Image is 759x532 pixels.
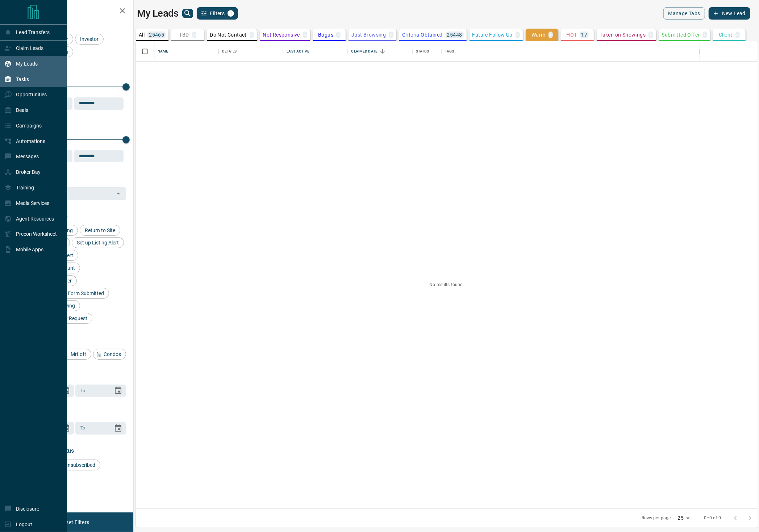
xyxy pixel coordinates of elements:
div: Tags [441,41,700,62]
h1: My Leads [137,8,179,19]
div: Set up Listing Alert [72,237,124,248]
p: Submitted Offer [662,32,700,37]
p: All [139,32,145,37]
button: Choose date [111,421,125,436]
div: Last Active [283,41,347,62]
p: 17 [581,32,588,37]
div: Name [158,41,168,62]
p: 0–0 of 0 [704,515,721,521]
div: Status [416,41,429,62]
div: Claimed Date [351,41,378,62]
p: Client [719,32,732,37]
button: Open [113,188,124,198]
button: Choose date [111,384,125,398]
button: Filters1 [197,7,238,20]
span: unsubscribed [62,462,98,468]
p: HOT [566,32,577,37]
p: Taken on Showings [600,32,646,37]
div: Claimed Date [348,41,412,62]
p: Not Responsive [263,32,300,37]
span: Set up Listing Alert [74,240,121,246]
p: 25448 [447,32,462,37]
p: 25465 [149,32,164,37]
div: unsubscribed [60,460,100,470]
div: Details [218,41,283,62]
div: MrLoft [60,349,91,360]
div: 25 [675,513,692,523]
p: Do Not Contact [210,32,247,37]
p: - [390,32,392,37]
button: Sort [378,46,388,56]
span: 1 [228,11,233,16]
p: Future Follow Up [472,32,513,37]
p: - [517,32,518,37]
div: Condos [93,349,126,360]
div: Return to Site [80,225,120,236]
button: New Lead [709,7,750,20]
div: Details [222,41,237,62]
div: Last Active [287,41,309,62]
p: Warm [531,32,546,37]
h2: Filters [23,7,126,16]
div: Status [412,41,441,62]
button: Manage Tabs [663,7,705,20]
p: - [338,32,339,37]
span: Investor [78,36,101,42]
p: Just Browsing [351,32,386,37]
p: - [251,32,253,37]
button: Reset Filters [55,516,94,528]
p: - [704,32,706,37]
p: - [304,32,306,37]
span: Return to Site [82,227,118,233]
p: Criteria Obtained [402,32,443,37]
div: Tags [445,41,454,62]
button: search button [182,9,193,18]
p: TBD [179,32,189,37]
span: Condos [101,351,124,357]
div: Name [154,41,218,62]
p: - [193,32,195,37]
p: - [650,32,651,37]
div: Investor [75,34,104,45]
span: MrLoft [68,351,89,357]
p: - [550,32,551,37]
p: Rows per page: [642,515,672,521]
p: Bogus [318,32,333,37]
p: - [737,32,738,37]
